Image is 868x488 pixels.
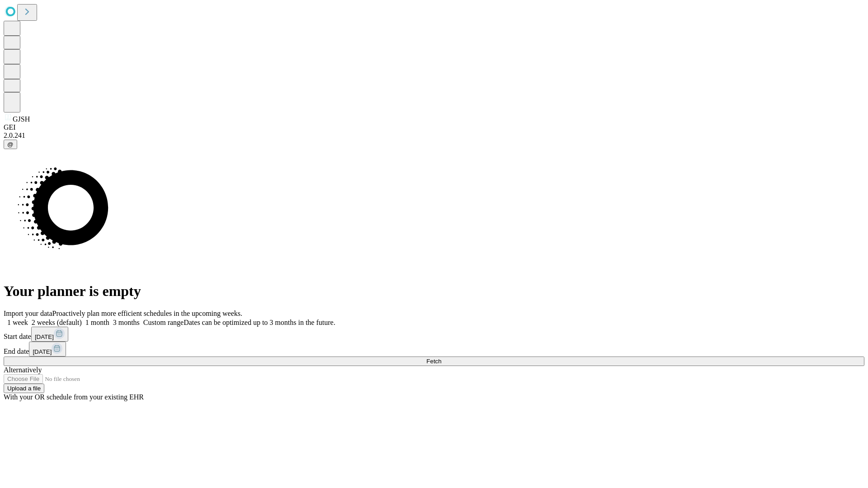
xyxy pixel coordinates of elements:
span: GJSH [13,115,30,123]
span: 2 weeks (default) [32,319,82,326]
button: Upload a file [4,384,44,393]
span: Custom range [143,319,184,326]
span: Dates can be optimized up to 3 months in the future. [184,319,335,326]
div: 2.0.241 [4,131,864,140]
button: [DATE] [29,342,66,357]
span: Alternatively [4,366,42,374]
button: Fetch [4,357,864,366]
span: 1 week [7,319,28,326]
span: [DATE] [33,348,52,355]
span: Import your data [4,310,52,317]
span: With your OR schedule from your existing EHR [4,393,144,401]
span: 3 months [113,319,140,326]
span: Proactively plan more efficient schedules in the upcoming weeks. [52,310,242,317]
h1: Your planner is empty [4,283,864,300]
button: @ [4,140,17,149]
span: [DATE] [35,333,54,340]
div: Start date [4,327,864,342]
div: End date [4,342,864,357]
button: [DATE] [31,327,68,342]
span: 1 month [85,319,109,326]
div: GEI [4,123,864,131]
span: Fetch [426,358,441,365]
span: @ [7,141,14,148]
